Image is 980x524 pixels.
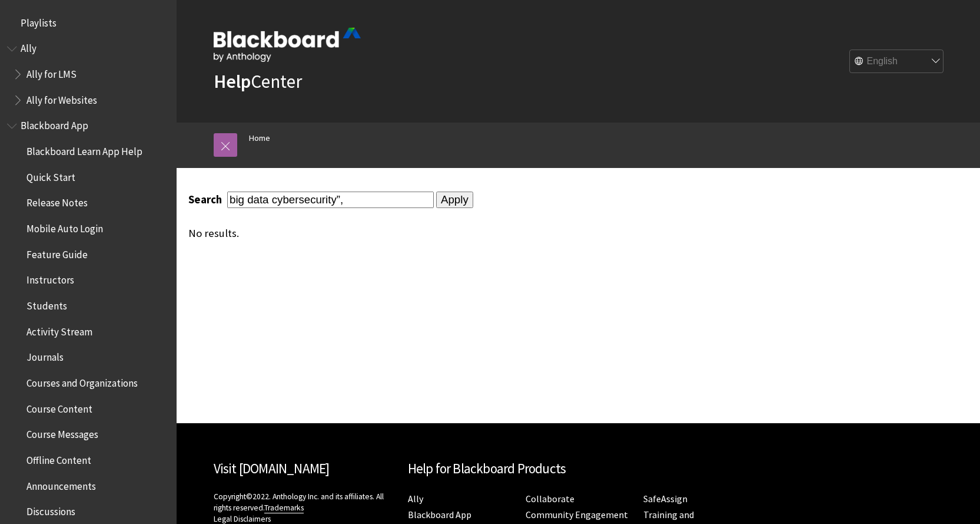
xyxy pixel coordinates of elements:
[26,450,91,466] span: Offline Content
[26,296,67,312] span: Students
[214,28,361,62] img: Blackboard by Anthology
[26,64,77,80] span: Ally for LMS
[26,271,74,286] span: Instructors
[26,476,96,492] span: Announcements
[26,167,75,183] span: Quick Start
[188,227,794,240] div: No results.
[26,399,92,415] span: Course Content
[214,70,251,93] strong: Help
[188,193,225,206] label: Search
[26,502,75,518] span: Discussions
[408,493,423,505] a: Ally
[21,116,88,132] span: Blackboard App
[26,193,88,209] span: Release Notes
[26,348,64,364] span: Journals
[7,39,170,110] nav: Book outline for Anthology Ally Help
[214,460,330,477] a: Visit [DOMAIN_NAME]
[21,39,36,55] span: Ally
[249,131,270,146] a: Home
[643,493,687,505] a: SafeAssign
[26,373,138,389] span: Courses and Organizations
[214,70,302,93] a: HelpCenter
[26,322,92,338] span: Activity Stream
[26,425,98,441] span: Course Messages
[526,493,574,505] a: Collaborate
[26,245,88,261] span: Feature Guide
[526,509,628,521] a: Community Engagement
[850,50,944,74] select: Site Language Selector
[264,503,304,513] a: Trademarks
[26,90,97,106] span: Ally for Websites
[26,219,103,235] span: Mobile Auto Login
[408,509,471,521] a: Blackboard App
[26,141,142,157] span: Blackboard Learn App Help
[21,13,57,29] span: Playlists
[436,192,473,208] input: Apply
[7,13,170,33] nav: Book outline for Playlists
[408,459,749,479] h2: Help for Blackboard Products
